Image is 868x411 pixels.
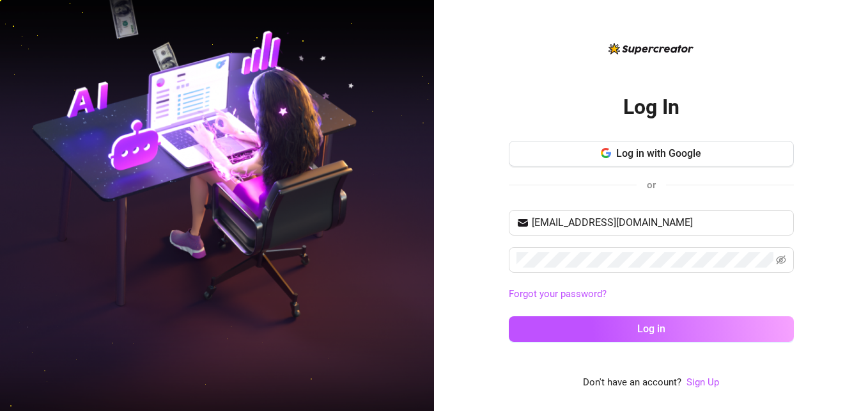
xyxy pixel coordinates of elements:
a: Forgot your password? [509,288,607,300]
input: Your email [532,215,786,230]
h2: Log In [623,94,679,120]
button: Log in with Google [509,141,794,166]
span: Log in [637,323,665,335]
span: Log in with Google [616,147,701,159]
a: Forgot your password? [509,287,794,302]
span: Don't have an account? [583,375,681,391]
a: Sign Up [686,376,719,388]
img: logo-BBDzfeDw.svg [608,43,694,54]
span: or [647,179,656,191]
a: Sign Up [686,375,719,391]
button: Log in [509,316,794,342]
span: eye-invisible [776,255,786,265]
